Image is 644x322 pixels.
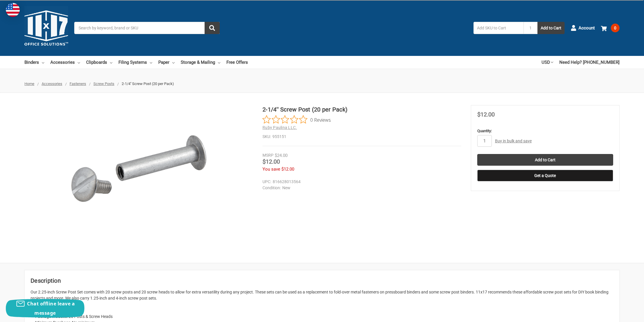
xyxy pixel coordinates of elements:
img: duty and tax information for United States [6,3,20,17]
span: 2-1/4'' Screw Post (20 per Pack) [122,82,174,86]
button: Add to Cart [537,22,565,34]
iframe: Google Customer Reviews [596,306,644,322]
a: Accessories [50,56,80,69]
div: MSRP [262,152,274,158]
h1: 2-1/4'' Screw Post (20 per Pack) [262,105,461,114]
a: Clipboards [86,56,112,69]
dt: SKU: [262,134,271,140]
a: Account [571,20,595,36]
li: Package Includes: 20 Posts & Screw Heads [35,314,613,320]
img: 2-1/4'' Screw Post (20 per Pack) [66,105,212,251]
dt: Condition: [262,185,281,191]
a: USD [542,56,553,69]
img: 11x17.com [24,6,68,50]
p: Our 2.25-inch Screw Post Set comes with 20 screw posts and 20 screw heads to allow for extra vers... [31,289,613,301]
a: Buy in bulk and save [495,139,532,143]
span: 0 Reviews [310,115,331,124]
dd: New [262,185,459,191]
span: You save [262,167,280,172]
a: Paper [158,56,175,69]
span: $12.00 [477,111,495,118]
a: Free Offers [226,56,248,69]
span: 0 [611,24,620,32]
span: $12.00 [262,158,280,165]
a: Binders [24,56,44,69]
a: Screw Posts [93,82,114,86]
button: Get a Quote [477,170,613,181]
button: Chat offline leave a message [6,299,84,318]
input: Add to Cart [477,154,613,166]
a: Filing Systems [118,56,152,69]
a: 0 [601,20,620,36]
a: Home [24,82,34,86]
li: asure: Package (PK) [35,307,613,314]
span: $12.00 [281,167,294,172]
a: Fasteners [70,82,86,86]
h2: Description [31,276,613,285]
dd: 955151 [262,134,461,140]
span: $24.00 [275,153,288,158]
dd: 816628013564 [262,179,459,185]
span: Account [579,25,595,31]
a: Accessories [42,82,62,86]
dt: UPC: [262,179,271,185]
a: Storage & Mailing [181,56,220,69]
button: Rated 0 out of 5 stars from 0 reviews. Jump to reviews. [262,115,331,124]
label: Quantity: [477,128,613,134]
span: Chat offline leave a message [27,300,75,316]
a: Need Help? [PHONE_NUMBER] [559,56,620,69]
input: Search by keyword, brand or SKU [74,22,220,34]
a: Ruby Paulina LLC. [262,125,297,130]
input: Add SKU to Cart [473,22,524,34]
